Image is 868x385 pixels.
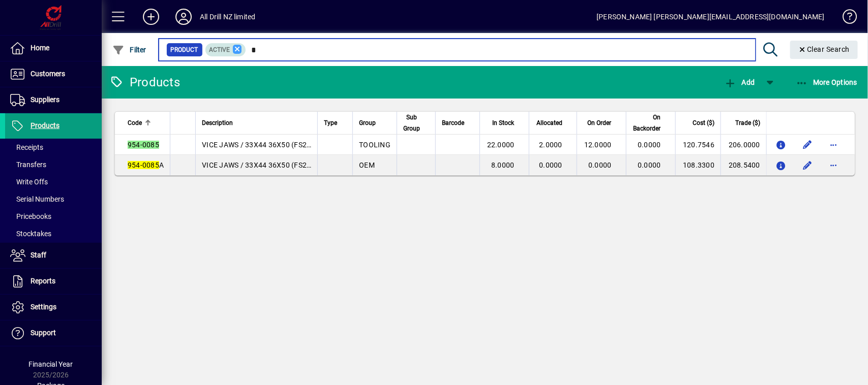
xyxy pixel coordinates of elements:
a: Customers [5,61,102,87]
div: [PERSON_NAME] [PERSON_NAME][EMAIL_ADDRESS][DOMAIN_NAME] [596,9,825,25]
span: Trade ($) [735,117,760,129]
span: Sub Group [403,112,420,134]
span: Type [324,117,337,129]
span: Pricebooks [10,212,51,220]
span: In Stock [493,117,515,129]
span: Barcode [442,117,464,129]
button: Add [135,8,167,26]
span: Serial Numbers [10,195,64,203]
td: 208.5400 [721,155,766,175]
div: Allocated [535,117,572,129]
span: 0.0000 [539,161,562,169]
button: Profile [167,8,200,26]
span: 12.0000 [584,141,612,149]
a: Home [5,36,102,61]
div: On Order [583,117,621,129]
span: 0.0000 [638,141,661,149]
mat-chip: Activation Status: Active [205,43,246,56]
td: 108.3300 [675,155,721,175]
span: Allocated [536,117,562,129]
div: Sub Group [403,112,429,134]
a: Transfers [5,156,102,173]
button: Add [722,73,757,91]
div: Description [202,117,311,129]
span: Customers [31,70,65,78]
button: Edit [799,137,816,153]
button: Filter [110,41,149,59]
a: Staff [5,243,102,268]
span: VICE JAWS / 33X44 36X50 (FS2 AND #650 PIPE) [202,161,362,169]
a: Pricebooks [5,208,102,225]
span: 0.0000 [638,161,661,169]
span: Active [209,46,230,53]
button: More Options [793,73,860,91]
span: Description [202,117,233,129]
td: 120.7546 [675,135,721,155]
button: More options [826,137,842,153]
button: Clear [790,41,858,59]
span: OEM [359,161,375,169]
span: Products [31,121,59,130]
span: Stocktakes [10,230,51,238]
span: On Order [588,117,612,129]
span: More Options [796,78,858,86]
span: Home [31,44,49,52]
span: Support [31,329,56,337]
span: Settings [31,303,56,311]
button: Edit [799,157,816,173]
span: On Backorder [633,112,661,134]
a: Knowledge Base [835,2,855,35]
a: Support [5,320,102,346]
span: 22.0000 [487,141,515,149]
em: 954-0085 [128,141,159,149]
button: More options [826,157,842,173]
span: Suppliers [31,95,59,104]
a: Stocktakes [5,225,102,242]
span: Write Offs [10,178,48,186]
a: Receipts [5,139,102,156]
span: Cost ($) [693,117,714,129]
span: Add [724,78,755,86]
span: Transfers [10,161,46,169]
span: Clear Search [798,45,850,53]
em: 954-0085 [128,161,159,169]
span: Receipts [10,143,43,151]
span: Code [128,117,142,129]
span: Product [171,45,198,55]
div: Barcode [442,117,473,129]
div: All Drill NZ limited [200,9,256,25]
td: 206.0000 [721,135,766,155]
a: Write Offs [5,173,102,190]
a: Serial Numbers [5,190,102,208]
div: Group [359,117,391,129]
div: In Stock [486,117,524,129]
span: A [128,161,164,169]
span: TOOLING [359,141,391,149]
span: 0.0000 [588,161,612,169]
a: Settings [5,295,102,320]
span: Reports [31,277,55,285]
div: Type [324,117,346,129]
a: Reports [5,269,102,294]
div: Products [109,74,180,90]
span: Staff [31,251,46,259]
div: On Backorder [633,112,670,134]
span: Financial Year [29,360,73,368]
span: 8.0000 [491,161,515,169]
a: Suppliers [5,87,102,113]
span: VICE JAWS / 33X44 36X50 (FS2 AND #650 PIPE) [202,141,362,149]
span: 2.0000 [539,141,562,149]
span: Filter [112,46,146,54]
div: Code [128,117,164,129]
span: Group [359,117,376,129]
